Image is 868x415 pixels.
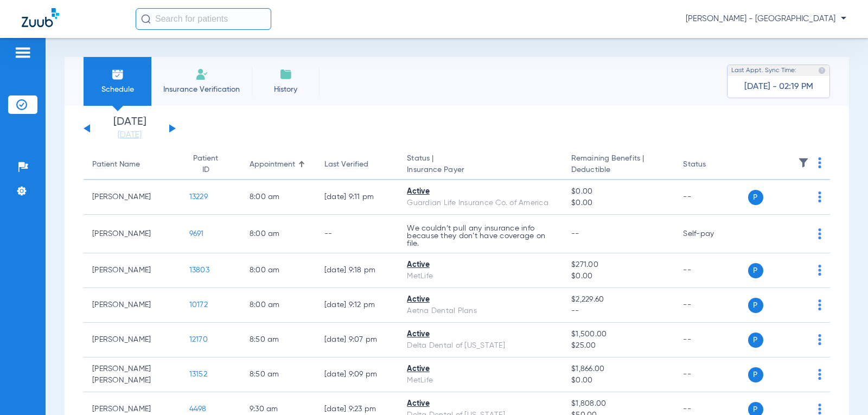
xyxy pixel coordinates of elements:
[189,405,207,413] span: 4498
[407,294,554,305] div: Active
[195,68,208,81] img: Manual Insurance Verification
[571,271,666,282] span: $0.00
[731,65,796,76] span: Last Appt. Sync Time:
[571,340,666,352] span: $25.00
[571,329,666,340] span: $1,500.00
[407,363,554,375] div: Active
[316,215,399,253] td: --
[241,357,316,392] td: 8:50 AM
[407,305,554,317] div: Aetna Dental Plans
[818,369,821,380] img: group-dot-blue.svg
[748,333,763,348] span: P
[316,357,399,392] td: [DATE] 9:09 PM
[189,153,232,176] div: Patient ID
[189,153,222,176] div: Patient ID
[818,228,821,239] img: group-dot-blue.svg
[818,157,821,168] img: group-dot-blue.svg
[241,253,316,288] td: 8:00 AM
[324,159,368,170] div: Last Verified
[571,375,666,386] span: $0.00
[571,305,666,317] span: --
[571,186,666,197] span: $0.00
[84,215,181,253] td: [PERSON_NAME]
[141,14,151,24] img: Search Icon
[84,253,181,288] td: [PERSON_NAME]
[748,263,763,278] span: P
[84,357,181,392] td: [PERSON_NAME] [PERSON_NAME]
[316,288,399,323] td: [DATE] 9:12 PM
[241,215,316,253] td: 8:00 AM
[818,191,821,202] img: group-dot-blue.svg
[22,8,59,27] img: Zuub Logo
[189,371,207,378] span: 13152
[748,367,763,382] span: P
[563,150,674,180] th: Remaining Benefits |
[674,150,748,180] th: Status
[407,329,554,340] div: Active
[407,186,554,197] div: Active
[674,253,748,288] td: --
[279,68,292,81] img: History
[571,197,666,209] span: $0.00
[84,288,181,323] td: [PERSON_NAME]
[260,84,311,95] span: History
[241,323,316,357] td: 8:50 AM
[14,46,31,59] img: hamburger-icon
[407,271,554,282] div: MetLife
[316,180,399,215] td: [DATE] 9:11 PM
[316,253,399,288] td: [DATE] 9:18 PM
[92,159,172,170] div: Patient Name
[97,130,162,141] a: [DATE]
[250,159,295,170] div: Appointment
[571,363,666,375] span: $1,866.00
[748,298,763,313] span: P
[159,84,244,95] span: Insurance Verification
[398,150,563,180] th: Status |
[674,357,748,392] td: --
[250,159,307,170] div: Appointment
[92,84,143,95] span: Schedule
[818,334,821,345] img: group-dot-blue.svg
[111,68,124,81] img: Schedule
[84,323,181,357] td: [PERSON_NAME]
[744,81,813,92] span: [DATE] - 02:19 PM
[674,323,748,357] td: --
[92,159,140,170] div: Patient Name
[571,294,666,305] span: $2,229.60
[798,157,809,168] img: filter.svg
[189,193,208,201] span: 13229
[324,159,390,170] div: Last Verified
[316,323,399,357] td: [DATE] 9:07 PM
[818,299,821,310] img: group-dot-blue.svg
[136,8,271,30] input: Search for patients
[674,288,748,323] td: --
[407,340,554,352] div: Delta Dental of [US_STATE]
[407,259,554,271] div: Active
[241,180,316,215] td: 8:00 AM
[97,117,162,141] li: [DATE]
[571,259,666,271] span: $271.00
[407,164,554,176] span: Insurance Payer
[818,265,821,276] img: group-dot-blue.svg
[818,67,826,74] img: last sync help info
[674,180,748,215] td: --
[571,230,579,238] span: --
[189,301,208,309] span: 10172
[571,164,666,176] span: Deductible
[407,197,554,209] div: Guardian Life Insurance Co. of America
[407,375,554,386] div: MetLife
[407,398,554,410] div: Active
[571,398,666,410] span: $1,808.00
[674,215,748,253] td: Self-pay
[189,336,208,343] span: 12170
[748,190,763,205] span: P
[686,14,846,24] span: [PERSON_NAME] - [GEOGRAPHIC_DATA]
[407,225,554,247] p: We couldn’t pull any insurance info because they don’t have coverage on file.
[189,266,209,274] span: 13803
[818,404,821,414] img: group-dot-blue.svg
[241,288,316,323] td: 8:00 AM
[84,180,181,215] td: [PERSON_NAME]
[189,230,204,238] span: 9691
